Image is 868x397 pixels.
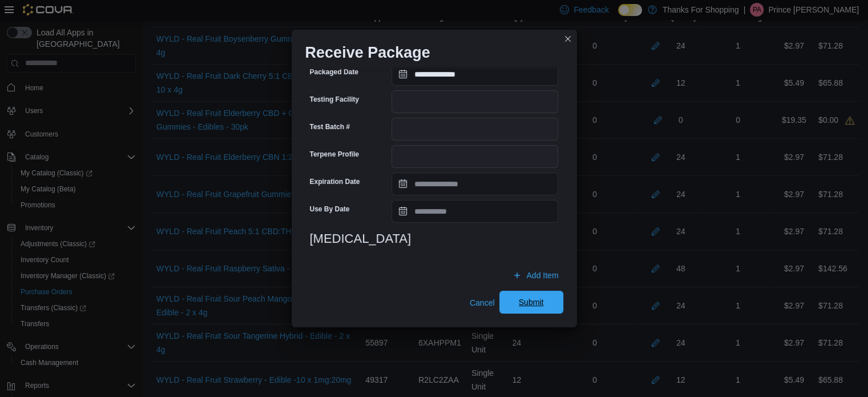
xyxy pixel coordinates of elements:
[310,67,358,77] label: Packaged Date
[305,43,430,62] h1: Receive Package
[391,200,558,223] input: Press the down key to open a popover containing a calendar.
[519,296,544,308] span: Submit
[470,297,495,308] span: Cancel
[499,291,563,314] button: Submit
[508,264,563,287] button: Add Item
[526,270,558,281] span: Add Item
[310,177,360,186] label: Expiration Date
[391,173,558,195] input: Press the down key to open a popover containing a calendar.
[310,122,350,131] label: Test Batch #
[310,150,359,159] label: Terpene Profile
[561,32,575,46] button: Closes this modal window
[310,204,350,214] label: Use By Date
[310,232,559,246] h3: [MEDICAL_DATA]
[310,95,359,104] label: Testing Facility
[391,63,558,86] input: Press the down key to open a popover containing a calendar.
[465,291,499,314] button: Cancel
